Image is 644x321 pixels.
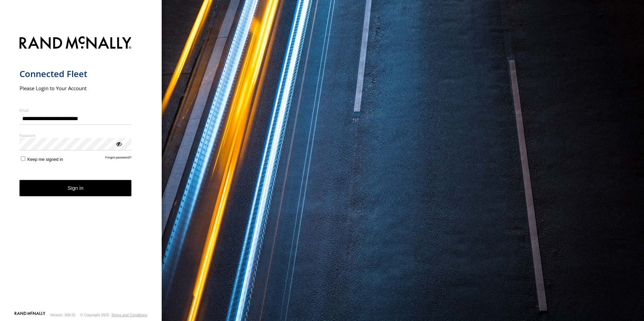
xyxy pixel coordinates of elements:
div: ViewPassword [115,140,122,147]
img: Rand McNally [20,35,132,52]
a: Forgot password? [105,155,132,162]
label: Password [20,133,132,138]
h2: Please Login to Your Account [20,85,132,92]
form: main [20,32,142,311]
label: Email [20,108,132,113]
a: Terms and Conditions [111,313,147,317]
div: © Copyright 2025 - [80,313,147,317]
span: Keep me signed in [27,157,63,162]
h1: Connected Fleet [20,68,132,79]
button: Sign in [20,180,132,197]
div: Version: 308.01 [50,313,76,317]
a: Visit our Website [14,312,45,318]
input: Keep me signed in [21,156,25,161]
